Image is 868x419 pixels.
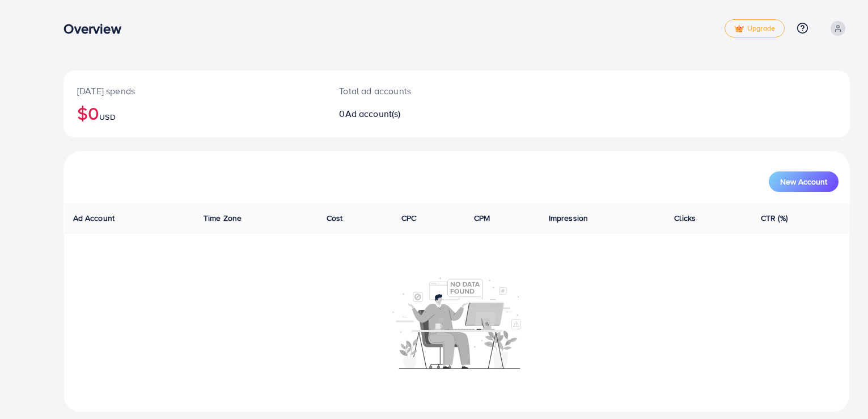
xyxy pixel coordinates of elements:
h3: Overview [63,20,130,37]
span: CPM [474,212,490,224]
img: No account [392,276,522,369]
img: tick [734,25,744,33]
span: Ad account(s) [345,107,401,120]
p: Total ad accounts [339,84,509,98]
span: USD [99,111,115,123]
a: tickUpgrade [725,19,785,37]
h2: $0 [77,102,312,124]
span: New Account [780,178,827,186]
span: Cost [327,212,343,224]
span: Upgrade [734,24,775,33]
span: Clicks [674,212,696,224]
span: Time Zone [204,212,242,224]
p: [DATE] spends [77,84,312,98]
button: New Account [769,171,839,192]
span: CPC [401,212,416,224]
h2: 0 [339,108,509,119]
span: CTR (%) [761,212,787,224]
span: Impression [549,212,588,224]
span: Ad Account [73,212,115,224]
